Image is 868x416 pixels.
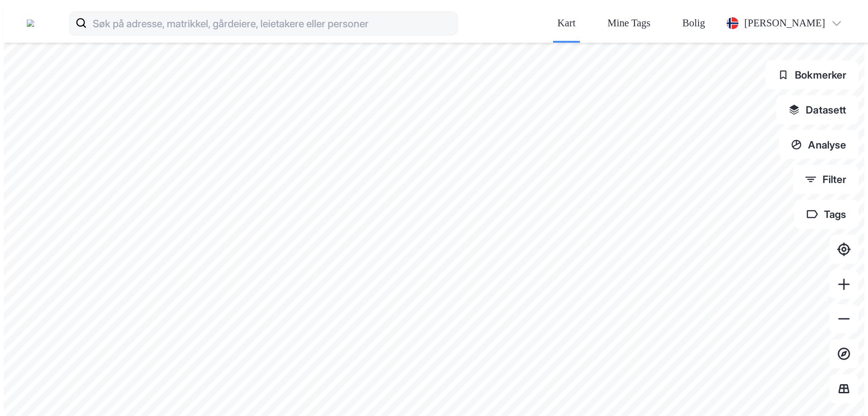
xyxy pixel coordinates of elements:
[558,15,576,32] div: Kart
[608,15,650,32] div: Mine Tags
[683,15,705,32] div: Bolig
[87,9,457,38] input: Søk på adresse, matrikkel, gårdeiere, leietakere eller personer
[27,20,34,27] img: logo.a4113a55bc3d86da70a041830d287a7e.svg
[823,372,868,416] iframe: Chat Widget
[744,15,825,32] div: [PERSON_NAME]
